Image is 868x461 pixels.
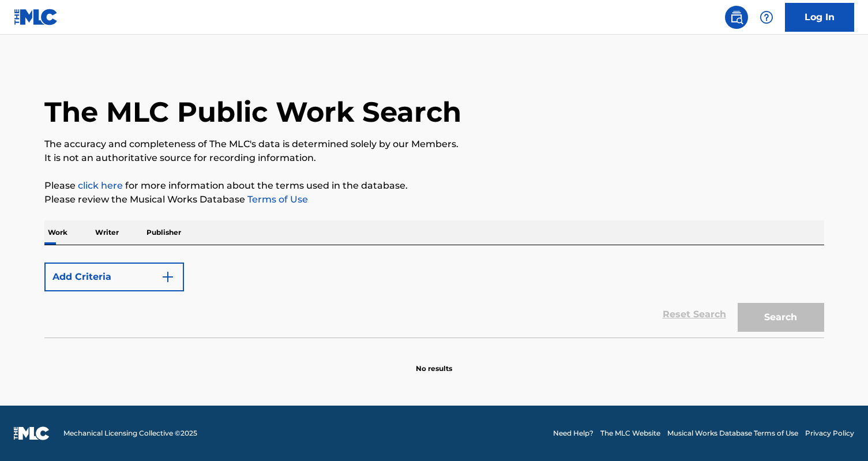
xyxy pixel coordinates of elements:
span: Mechanical Licensing Collective © 2025 [63,428,197,438]
img: help [760,10,773,24]
img: search [730,10,743,24]
a: The MLC Website [600,428,660,438]
img: 9d2ae6d4665cec9f34b9.svg [161,270,175,284]
p: Writer [92,220,122,245]
p: Work [44,220,71,245]
div: Help [755,6,778,29]
a: Terms of Use [245,194,308,205]
a: click here [78,180,123,191]
a: Log In [785,3,854,32]
h1: The MLC Public Work Search [44,95,461,129]
button: Add Criteria [44,263,184,291]
p: It is not an authoritative source for recording information. [44,151,824,165]
a: Public Search [725,6,748,29]
form: Search Form [44,257,824,338]
p: The accuracy and completeness of The MLC's data is determined solely by our Members. [44,137,824,151]
p: Please for more information about the terms used in the database. [44,179,824,193]
p: No results [416,350,452,374]
p: Please review the Musical Works Database [44,193,824,207]
p: Publisher [143,220,185,245]
a: Privacy Policy [805,428,854,438]
img: logo [14,426,50,440]
a: Need Help? [553,428,593,438]
a: Musical Works Database Terms of Use [667,428,798,438]
img: MLC Logo [14,9,58,25]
